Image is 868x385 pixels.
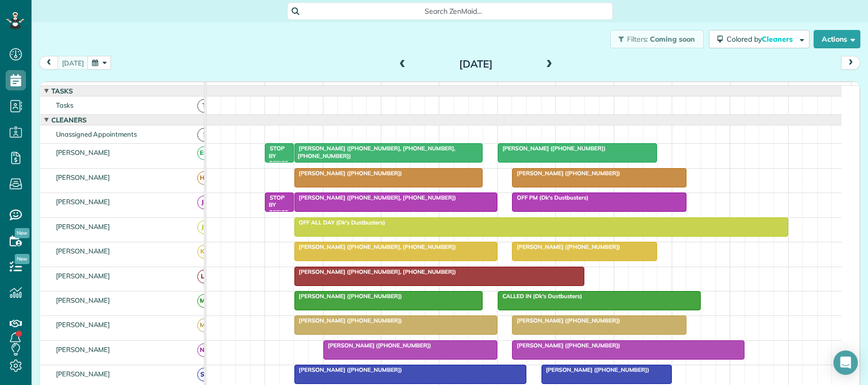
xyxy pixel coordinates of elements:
[265,84,284,92] span: 8am
[497,145,606,152] span: [PERSON_NAME] ([PHONE_NUMBER])
[39,56,58,70] button: prev
[614,84,632,92] span: 2pm
[54,173,112,181] span: [PERSON_NAME]
[497,293,583,300] span: CALLED IN (Dk's Dustbusters)
[727,35,796,44] span: Colored by
[762,35,794,44] span: Cleaners
[197,196,211,209] span: JB
[197,368,211,381] span: SB
[197,270,211,283] span: LF
[54,320,112,329] span: [PERSON_NAME]
[197,220,211,234] span: JR
[264,145,288,167] span: STOP BY OFFICE
[197,128,211,142] span: !
[512,170,620,177] span: [PERSON_NAME] ([PHONE_NUMBER])
[197,171,211,185] span: HC
[294,194,457,201] span: [PERSON_NAME] ([PHONE_NUMBER], [PHONE_NUMBER])
[512,342,620,349] span: [PERSON_NAME] ([PHONE_NUMBER])
[650,35,696,44] span: Coming soon
[841,56,860,70] button: next
[672,84,690,92] span: 3pm
[54,370,112,378] span: [PERSON_NAME]
[709,30,810,48] button: Colored byCleaners
[54,101,75,109] span: Tasks
[439,84,462,92] span: 11am
[264,194,288,216] span: STOP BY OFFICE
[197,318,211,332] span: MB
[54,345,112,354] span: [PERSON_NAME]
[541,366,650,373] span: [PERSON_NAME] ([PHONE_NUMBER])
[57,56,88,70] button: [DATE]
[323,342,432,349] span: [PERSON_NAME] ([PHONE_NUMBER])
[54,247,112,255] span: [PERSON_NAME]
[294,317,403,324] span: [PERSON_NAME] ([PHONE_NUMBER])
[731,84,749,92] span: 4pm
[294,170,403,177] span: [PERSON_NAME] ([PHONE_NUMBER])
[197,343,211,357] span: NN
[54,222,112,231] span: [PERSON_NAME]
[556,84,574,92] span: 1pm
[498,84,520,92] span: 12pm
[54,148,112,156] span: [PERSON_NAME]
[512,317,620,324] span: [PERSON_NAME] ([PHONE_NUMBER])
[294,293,403,300] span: [PERSON_NAME] ([PHONE_NUMBER])
[381,84,404,92] span: 10am
[197,146,211,160] span: EM
[627,35,648,44] span: Filters:
[15,254,29,264] span: New
[54,296,112,304] span: [PERSON_NAME]
[412,58,540,70] h2: [DATE]
[833,350,858,375] div: Open Intercom Messenger
[54,130,139,138] span: Unassigned Appointments
[294,219,386,226] span: OFF ALL DAY (Dk's Dustbusters)
[323,84,342,92] span: 9am
[294,366,403,373] span: [PERSON_NAME] ([PHONE_NUMBER])
[206,84,225,92] span: 7am
[294,145,456,159] span: [PERSON_NAME] ([PHONE_NUMBER], [PHONE_NUMBER], [PHONE_NUMBER])
[54,198,112,206] span: [PERSON_NAME]
[49,87,75,95] span: Tasks
[512,194,589,201] span: OFF PM (Dk's Dustbusters)
[15,228,29,238] span: New
[294,243,457,250] span: [PERSON_NAME] ([PHONE_NUMBER], [PHONE_NUMBER])
[197,245,211,259] span: KB
[294,268,457,275] span: [PERSON_NAME] ([PHONE_NUMBER], [PHONE_NUMBER])
[789,84,806,92] span: 5pm
[814,30,860,48] button: Actions
[49,116,88,124] span: Cleaners
[197,294,211,308] span: MT
[197,99,211,113] span: T
[54,272,112,280] span: [PERSON_NAME]
[512,243,620,250] span: [PERSON_NAME] ([PHONE_NUMBER])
